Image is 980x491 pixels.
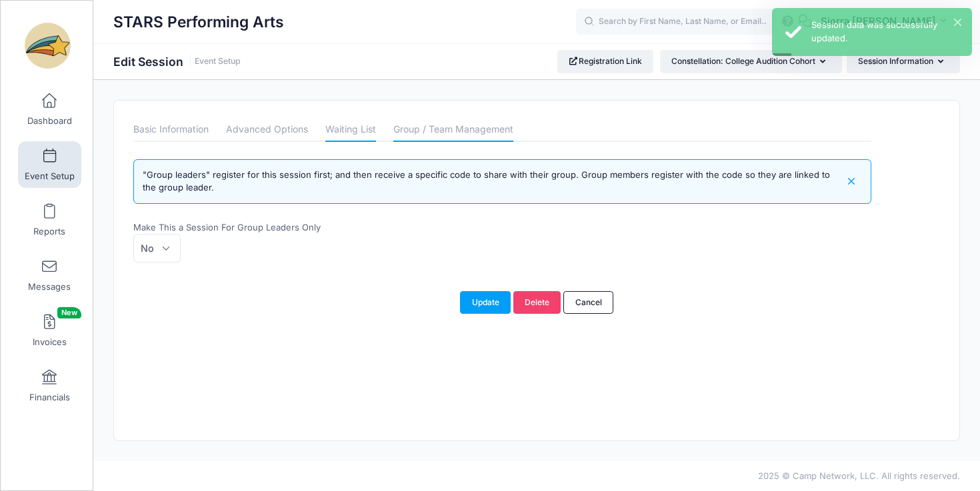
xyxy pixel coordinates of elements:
a: Advanced Options [226,118,308,142]
img: STARS Performing Arts [23,21,73,71]
span: No [133,234,181,262]
span: Invoices [33,336,67,348]
a: InvoicesNew [18,307,81,354]
a: Financials [18,362,81,409]
span: 2025 © Camp Network, LLC. All rights reserved. [758,470,960,481]
a: Delete [513,291,561,314]
button: Session Information [847,50,960,73]
button: Constellation: College Audition Cohort [660,50,842,73]
a: Event Setup [18,141,81,188]
span: Constellation: College Audition Cohort [671,56,815,66]
a: Cancel [563,291,613,314]
span: Dashboard [27,115,72,127]
h1: Edit Session [113,55,241,69]
span: New [57,307,81,318]
span: Event Setup [25,171,75,182]
button: Sierra [PERSON_NAME] [812,7,960,37]
a: Messages [18,252,81,298]
button: Update [460,291,511,314]
label: Make This a Session For Group Leaders Only [133,221,503,235]
span: Reports [33,226,65,237]
input: Search by First Name, Last Name, or Email... [576,9,776,35]
button: × [954,19,961,26]
div: Session data was successfully updated. [811,19,961,45]
a: Dashboard [18,86,81,133]
a: Waiting List [325,118,376,142]
a: Basic Information [133,118,209,142]
a: STARS Performing Arts [1,14,94,77]
span: Messages [28,281,71,292]
h1: STARS Performing Arts [113,7,284,37]
a: Event Setup [195,57,241,67]
span: No [141,241,154,255]
a: Registration Link [557,50,654,73]
span: Financials [29,392,70,403]
a: Reports [18,197,81,243]
div: "Group leaders" register for this session first; and then receive a specific code to share with t... [143,169,841,195]
a: Group / Team Management [393,118,513,142]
